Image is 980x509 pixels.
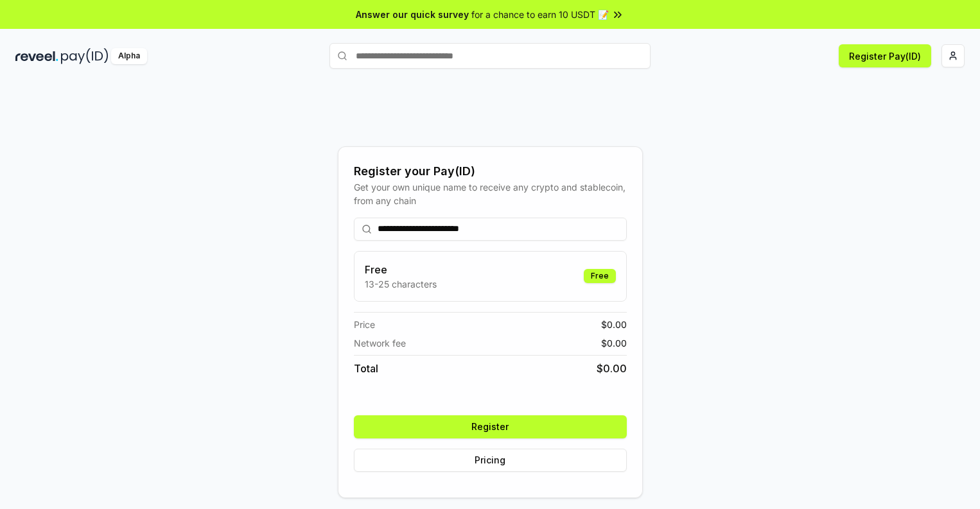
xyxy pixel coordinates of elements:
[471,8,609,21] span: for a chance to earn 10 USDT 📝
[354,415,627,438] button: Register
[365,277,437,291] p: 13-25 characters
[354,318,375,331] span: Price
[354,361,378,376] span: Total
[111,48,147,64] div: Alpha
[356,8,469,21] span: Answer our quick survey
[584,269,616,283] div: Free
[839,44,931,67] button: Register Pay(ID)
[354,180,627,207] div: Get your own unique name to receive any crypto and stablecoin, from any chain
[365,262,437,277] h3: Free
[354,336,406,350] span: Network fee
[354,162,627,180] div: Register your Pay(ID)
[15,48,58,64] img: reveel_dark
[597,361,627,376] span: $ 0.00
[601,318,627,331] span: $ 0.00
[61,48,109,64] img: pay_id
[354,449,627,472] button: Pricing
[601,336,627,350] span: $ 0.00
